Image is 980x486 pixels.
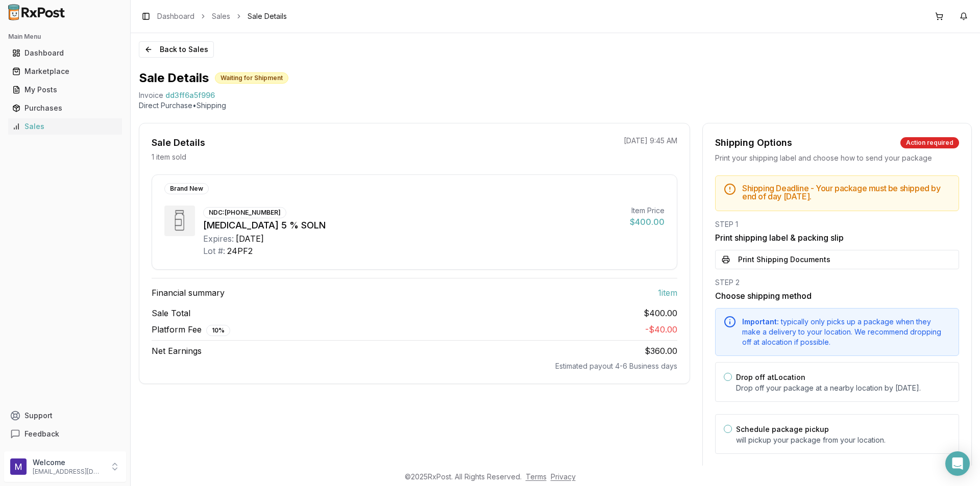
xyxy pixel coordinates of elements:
button: Support [4,406,126,425]
div: Estimated payout 4-6 Business days [152,361,677,371]
div: Expires: [203,233,234,245]
div: Sales [12,121,118,132]
h3: Choose shipping method [715,290,959,302]
div: Lot #: [203,245,225,257]
h5: Shipping Deadline - Your package must be shipped by end of day [DATE] . [742,184,950,200]
span: Sale Total [152,307,190,319]
div: 10 % [206,325,230,336]
p: Drop off your package at a nearby location by [DATE] . [736,383,950,393]
div: [MEDICAL_DATA] 5 % SOLN [203,218,622,233]
div: My Posts [12,85,118,95]
img: Xiidra 5 % SOLN [164,206,195,236]
button: Purchases [4,100,126,116]
a: Dashboard [157,11,194,21]
span: Sale Details [248,11,287,21]
a: Dashboard [8,44,122,62]
div: STEP 2 [715,277,959,288]
button: Feedback [4,425,126,443]
div: Print your shipping label and choose how to send your package [715,153,959,163]
span: 1 item [658,287,677,299]
div: Shipping Options [715,136,792,150]
span: dd3ff6a5f996 [165,90,215,100]
a: Terms [526,472,547,481]
a: Marketplace [8,62,122,81]
button: Print Shipping Documents [715,250,959,269]
p: [EMAIL_ADDRESS][DOMAIN_NAME] [33,468,104,476]
img: User avatar [10,458,27,475]
p: will pickup your package from your location. [736,435,950,445]
p: Direct Purchase • Shipping [139,100,972,111]
a: Purchases [8,99,122,117]
label: Drop off at Location [736,373,805,381]
button: My Posts [4,82,126,98]
span: $400.00 [644,307,677,319]
nav: breadcrumb [157,11,287,21]
h3: Print shipping label & packing slip [715,232,959,244]
div: STEP 1 [715,219,959,229]
span: $360.00 [645,346,677,356]
button: Dashboard [4,45,126,61]
span: Net Earnings [152,345,202,357]
h1: Sale Details [139,70,209,86]
a: Sales [212,11,230,21]
button: Marketplace [4,63,126,80]
div: [DATE] [236,233,264,245]
button: Sales [4,118,126,135]
div: Marketplace [12,66,118,76]
span: Important: [742,317,779,326]
div: Purchases [12,103,118,113]
p: [DATE] 9:45 AM [624,136,677,146]
p: Welcome [33,457,104,468]
a: Sales [8,117,122,136]
div: $400.00 [630,216,665,228]
span: - $40.00 [645,324,677,335]
div: Action required [900,137,959,148]
div: Dashboard [12,48,118,58]
a: My Posts [8,81,122,99]
div: Sale Details [152,136,205,150]
div: typically only picks up a package when they make a delivery to your location. We recommend droppi... [742,317,950,347]
div: Brand New [164,183,209,194]
div: Invoice [139,90,163,100]
span: Feedback [24,429,59,439]
p: 1 item sold [152,152,186,162]
button: Back to Sales [139,41,214,58]
label: Schedule package pickup [736,425,829,433]
span: Financial summary [152,287,225,299]
div: NDC: [PHONE_NUMBER] [203,207,286,218]
a: Privacy [551,472,576,481]
img: RxPost Logo [4,4,69,20]
div: Waiting for Shipment [215,72,288,84]
div: Item Price [630,206,665,216]
div: 24PF2 [227,245,253,257]
h2: Main Menu [8,33,122,41]
span: Platform Fee [152,323,230,336]
div: Open Intercom Messenger [945,451,970,476]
